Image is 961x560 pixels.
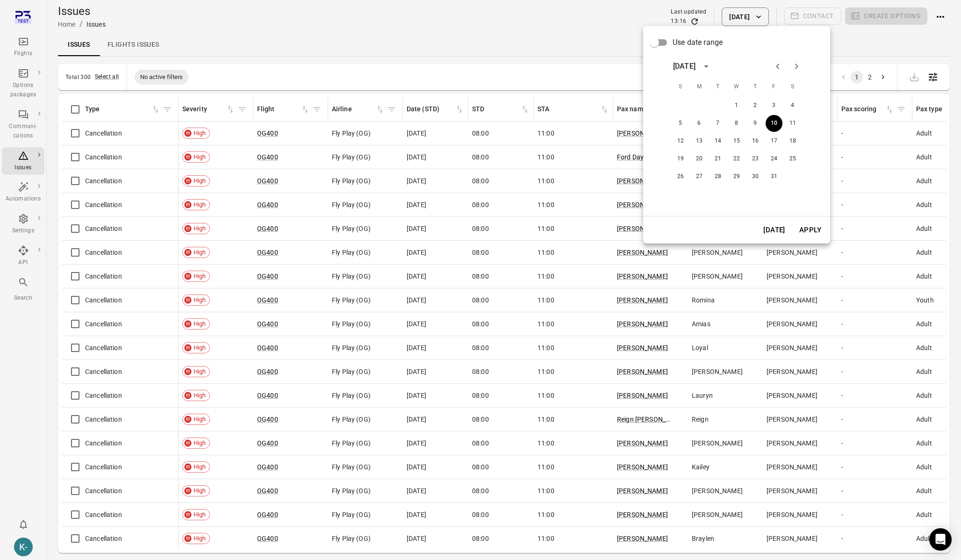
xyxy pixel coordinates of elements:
[766,78,782,96] span: Friday
[710,151,726,167] button: 21
[691,151,708,167] button: 20
[784,78,801,96] span: Saturday
[784,115,801,132] button: 11
[766,151,782,167] button: 24
[768,57,787,76] button: Previous month
[747,168,764,185] button: 30
[672,168,689,185] button: 26
[710,78,726,96] span: Tuesday
[691,133,708,150] button: 13
[787,57,806,76] button: Next month
[747,151,764,167] button: 23
[673,61,696,72] div: [DATE]
[672,78,689,96] span: Sunday
[766,168,782,185] button: 31
[766,115,782,132] button: 10
[728,115,745,132] button: 8
[672,133,689,150] button: 12
[728,78,745,96] span: Wednesday
[758,220,790,240] button: [DATE]
[728,168,745,185] button: 29
[728,151,745,167] button: 22
[691,115,708,132] button: 6
[766,133,782,150] button: 17
[784,151,801,167] button: 25
[766,97,782,114] button: 3
[728,97,745,114] button: 1
[747,97,764,114] button: 2
[929,528,952,551] div: Open Intercom Messenger
[691,168,708,185] button: 27
[784,133,801,150] button: 18
[710,115,726,132] button: 7
[794,220,826,240] button: Apply
[747,78,764,96] span: Thursday
[747,115,764,132] button: 9
[784,97,801,114] button: 4
[672,151,689,167] button: 19
[698,58,714,74] button: calendar view is open, switch to year view
[691,78,708,96] span: Monday
[710,168,726,185] button: 28
[728,133,745,150] button: 15
[672,115,689,132] button: 5
[710,133,726,150] button: 14
[673,37,723,48] span: Use date range
[747,133,764,150] button: 16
